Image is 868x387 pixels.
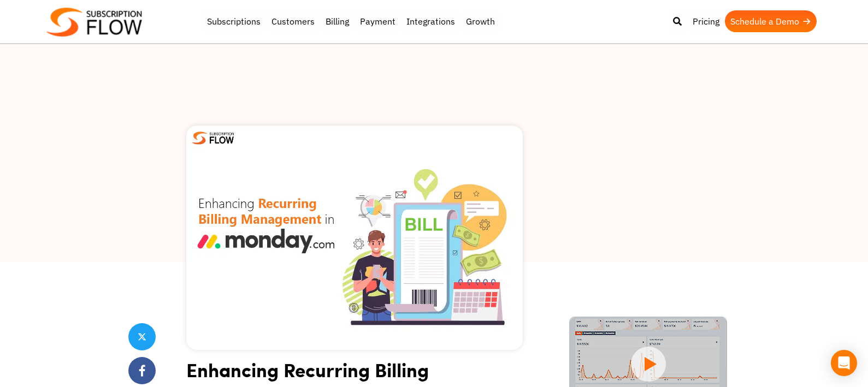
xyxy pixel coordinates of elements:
[202,10,266,32] a: Subscriptions
[460,10,500,32] a: Growth
[725,10,817,32] a: Schedule a Demo
[831,350,857,376] div: Open Intercom Messenger
[401,10,460,32] a: Integrations
[46,8,142,37] img: Subscriptionflow
[266,10,320,32] a: Customers
[186,126,523,350] img: Recurring Billing Management in Monday.Com
[687,10,725,32] a: Pricing
[320,10,355,32] a: Billing
[355,10,401,32] a: Payment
